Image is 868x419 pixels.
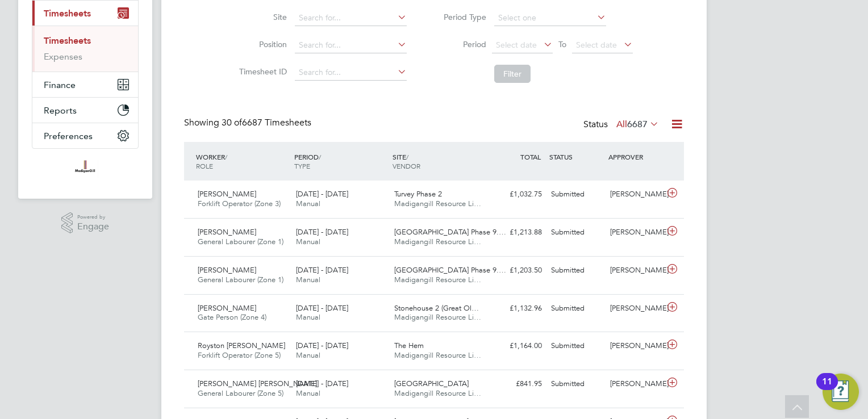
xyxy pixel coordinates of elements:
[394,237,481,246] span: Madigangill Resource Li…
[225,152,227,161] span: /
[72,160,98,178] img: madigangill-logo-retina.png
[44,8,91,19] span: Timesheets
[435,12,486,22] label: Period Type
[296,227,348,237] span: [DATE] - [DATE]
[435,39,486,49] label: Period
[44,35,91,46] a: Timesheets
[295,10,407,26] input: Search for...
[198,303,256,313] span: [PERSON_NAME]
[494,10,606,26] input: Select one
[394,312,481,322] span: Madigangill Resource Li…
[520,152,541,161] span: TOTAL
[606,375,665,393] div: [PERSON_NAME]
[61,212,110,234] a: Powered byEngage
[222,117,242,128] span: 30 of
[394,265,506,275] span: [GEOGRAPHIC_DATA] Phase 9.…
[546,375,606,393] div: Submitted
[546,223,606,242] div: Submitted
[296,199,320,208] span: Manual
[555,37,570,52] span: To
[184,117,314,129] div: Showing
[616,119,659,130] label: All
[546,337,606,355] div: Submitted
[198,227,256,237] span: [PERSON_NAME]
[32,72,138,97] button: Finance
[291,146,390,176] div: PERIOD
[487,261,546,280] div: £1,203.50
[296,341,348,350] span: [DATE] - [DATE]
[296,189,348,199] span: [DATE] - [DATE]
[606,299,665,318] div: [PERSON_NAME]
[606,337,665,355] div: [PERSON_NAME]
[394,350,481,360] span: Madigangill Resource Li…
[198,199,281,208] span: Forklift Operator (Zone 3)
[295,65,407,81] input: Search for...
[198,341,285,350] span: Royston [PERSON_NAME]
[44,51,82,62] a: Expenses
[32,160,139,178] a: Go to home page
[236,66,287,77] label: Timesheet ID
[394,227,506,237] span: [GEOGRAPHIC_DATA] Phase 9.…
[296,312,320,322] span: Manual
[198,312,266,322] span: Gate Person (Zone 4)
[236,39,287,49] label: Position
[606,223,665,242] div: [PERSON_NAME]
[394,199,481,208] span: Madigangill Resource Li…
[32,1,138,26] button: Timesheets
[546,299,606,318] div: Submitted
[44,79,76,90] span: Finance
[222,117,311,128] span: 6687 Timesheets
[32,26,138,72] div: Timesheets
[487,337,546,355] div: £1,164.00
[494,65,531,83] button: Filter
[77,222,109,232] span: Engage
[193,146,291,176] div: WORKER
[198,237,283,246] span: General Labourer (Zone 1)
[296,350,320,360] span: Manual
[296,388,320,398] span: Manual
[198,265,256,275] span: [PERSON_NAME]
[236,12,287,22] label: Site
[296,265,348,275] span: [DATE] - [DATE]
[198,350,281,360] span: Forklift Operator (Zone 5)
[487,299,546,318] div: £1,132.96
[393,161,420,170] span: VENDOR
[496,40,537,50] span: Select date
[319,152,321,161] span: /
[394,275,481,284] span: Madigangill Resource Li…
[394,303,479,313] span: Stonehouse 2 (Great Ol…
[198,379,317,388] span: [PERSON_NAME] [PERSON_NAME]
[394,388,481,398] span: Madigangill Resource Li…
[546,185,606,204] div: Submitted
[196,161,213,170] span: ROLE
[606,185,665,204] div: [PERSON_NAME]
[198,189,256,199] span: [PERSON_NAME]
[406,152,408,161] span: /
[390,146,488,176] div: SITE
[394,379,469,388] span: [GEOGRAPHIC_DATA]
[627,119,648,130] span: 6687
[546,261,606,280] div: Submitted
[198,275,283,284] span: General Labourer (Zone 1)
[576,40,617,50] span: Select date
[77,212,109,222] span: Powered by
[823,374,859,410] button: Open Resource Center, 11 new notifications
[295,37,407,53] input: Search for...
[583,117,661,133] div: Status
[606,261,665,280] div: [PERSON_NAME]
[487,223,546,242] div: £1,213.88
[44,131,93,141] span: Preferences
[294,161,310,170] span: TYPE
[546,146,606,167] div: STATUS
[487,185,546,204] div: £1,032.75
[822,382,832,396] div: 11
[296,303,348,313] span: [DATE] - [DATE]
[296,237,320,246] span: Manual
[32,98,138,123] button: Reports
[394,189,442,199] span: Turvey Phase 2
[296,275,320,284] span: Manual
[198,388,283,398] span: General Labourer (Zone 5)
[44,105,77,116] span: Reports
[394,341,424,350] span: The Hem
[296,379,348,388] span: [DATE] - [DATE]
